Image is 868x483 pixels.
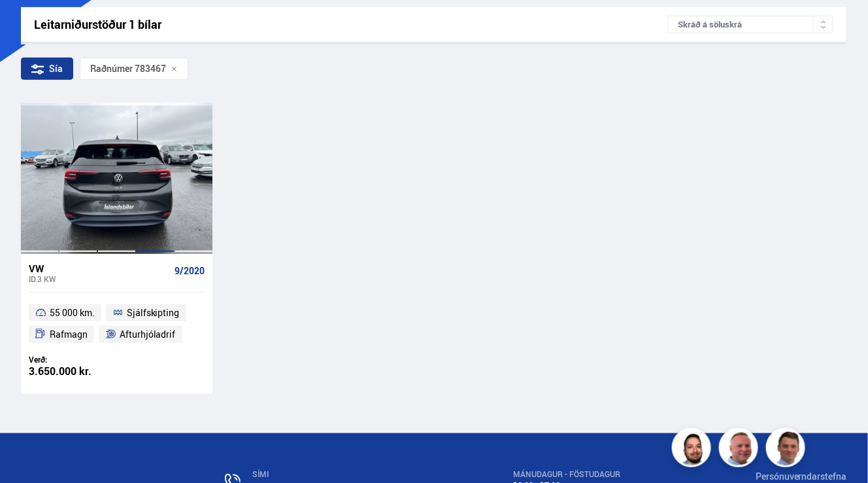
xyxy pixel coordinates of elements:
[120,327,176,342] span: Afturhjóladrif
[90,63,166,74] span: Raðnúmer 783467
[34,18,668,31] div: Leitarniðurstöður 1 bílar
[768,430,807,469] img: FbJEzSuNWCJXmdc-.webp
[50,327,88,342] span: Rafmagn
[668,16,834,33] div: Skráð á söluskrá
[21,58,73,80] div: Sía
[721,430,760,469] img: siFngHWaQ9KaOqBr.png
[21,254,212,394] a: VW ID.3 KW 9/2020 55 000 km. Sjálfskipting Rafmagn Afturhjóladrif Verð: 3.650.000 kr.
[674,430,713,469] img: nhp88E3Fdnt1Opn2.png
[127,305,180,321] span: Sjálfskipting
[252,470,440,479] div: SÍMI
[756,470,847,482] a: Persónuverndarstefna
[50,305,95,321] span: 55 000 km.
[29,355,117,365] div: Verð:
[175,266,205,276] span: 9/2020
[29,262,169,274] div: VW
[514,470,682,479] div: MÁNUDAGUR - FÖSTUDAGUR
[29,366,117,377] div: 3.650.000 kr.
[29,274,169,283] div: ID.3 KW
[10,5,50,45] button: Open LiveChat chat widget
